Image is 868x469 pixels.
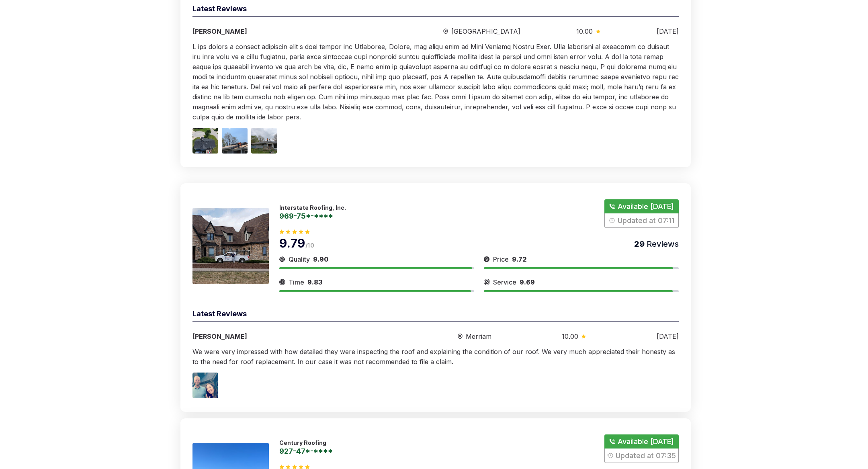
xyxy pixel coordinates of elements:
[279,439,333,446] p: Century Roofing
[289,277,304,287] span: Time
[307,278,322,286] span: 9.83
[484,277,490,287] img: slider icon
[192,3,679,17] div: Latest Reviews
[192,43,679,121] span: L ips dolors a consect adipiscin elit s doei tempor inc Utlaboree, Dolore, mag aliqu enim ad Mini...
[466,332,491,341] span: Merriam
[512,255,527,263] span: 9.72
[576,27,593,36] span: 10.00
[305,242,314,249] span: /10
[279,254,285,264] img: slider icon
[520,278,535,286] span: 9.69
[279,204,346,211] p: Interstate Roofing, Inc.
[192,27,387,36] div: [PERSON_NAME]
[192,332,387,341] div: [PERSON_NAME]
[596,29,600,33] img: slider icon
[493,277,516,287] span: Service
[581,334,586,338] img: slider icon
[192,373,218,398] img: Image 1
[451,27,520,36] span: [GEOGRAPHIC_DATA]
[313,255,328,263] span: 9.90
[458,334,463,340] img: slider icon
[192,348,675,366] span: We were very impressed with how detailed they were inspecting the roof and explaining the conditi...
[279,236,305,250] span: 9.79
[251,128,277,154] img: Image 3
[279,277,285,287] img: slider icon
[657,27,679,36] div: [DATE]
[657,332,679,341] div: [DATE]
[192,208,269,284] img: 175388305384955.jpeg
[192,128,218,154] img: Image 1
[289,254,310,264] span: Quality
[634,239,645,249] span: 29
[484,254,490,264] img: slider icon
[192,308,679,322] div: Latest Reviews
[645,239,679,249] span: Reviews
[222,128,248,154] img: Image 2
[493,254,509,264] span: Price
[443,29,448,35] img: slider icon
[562,332,578,341] span: 10.00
